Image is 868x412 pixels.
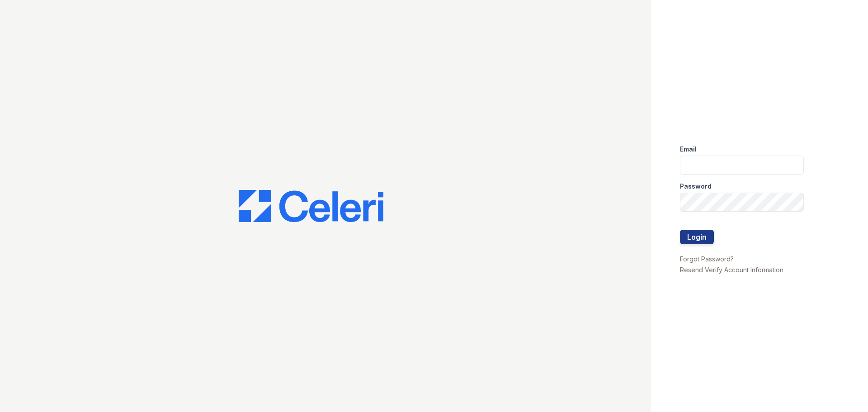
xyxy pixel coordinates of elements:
[680,145,697,154] label: Email
[239,190,383,223] img: CE_Logo_Blue-a8612792a0a2168367f1c8372b55b34899dd931a85d93a1a3d3e32e68fde9ad4.png
[680,266,783,274] a: Resend Verify Account Information
[680,255,734,263] a: Forgot Password?
[680,182,712,191] label: Password
[680,230,714,244] button: Login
